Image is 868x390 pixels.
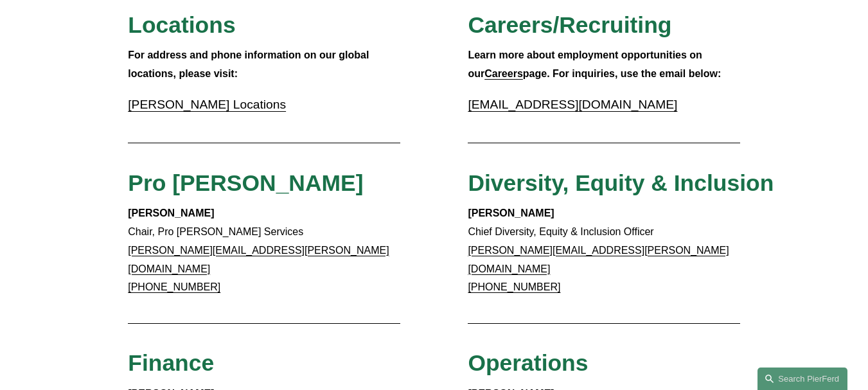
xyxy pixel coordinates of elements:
a: [PERSON_NAME] Locations [128,98,286,111]
strong: page. For inquiries, use the email below: [523,68,722,79]
a: Search this site [757,368,847,390]
p: Chief Diversity, Equity & Inclusion Officer [468,204,740,297]
a: Careers [484,68,523,79]
a: [PHONE_NUMBER] [128,281,220,292]
span: Pro [PERSON_NAME] [128,170,363,196]
a: [PERSON_NAME][EMAIL_ADDRESS][PERSON_NAME][DOMAIN_NAME] [468,245,729,274]
span: Locations [128,12,235,38]
p: Chair, Pro [PERSON_NAME] Services [128,204,400,297]
strong: [PERSON_NAME] [128,208,214,218]
span: Finance [128,350,214,376]
strong: [PERSON_NAME] [468,208,554,218]
a: [EMAIL_ADDRESS][DOMAIN_NAME] [468,98,677,111]
span: Diversity, Equity & Inclusion [468,170,774,196]
strong: For address and phone information on our global locations, please visit: [128,49,372,79]
a: [PHONE_NUMBER] [468,281,560,292]
span: Operations [468,350,588,376]
span: Careers/Recruiting [468,12,671,38]
a: [PERSON_NAME][EMAIL_ADDRESS][PERSON_NAME][DOMAIN_NAME] [128,245,389,274]
strong: Learn more about employment opportunities on our [468,49,705,79]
